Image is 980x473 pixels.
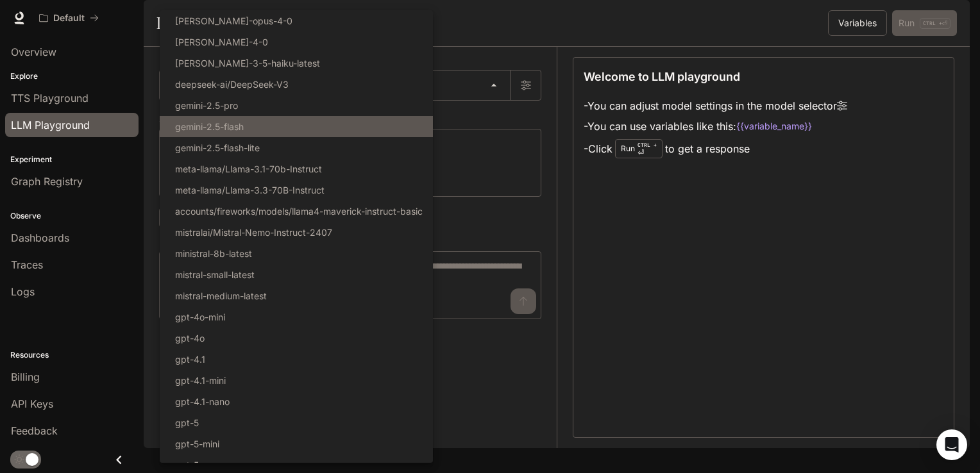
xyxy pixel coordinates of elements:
[175,141,260,154] p: gemini-2.5-flash-lite
[175,353,205,366] p: gpt-4.1
[175,35,268,49] p: [PERSON_NAME]-4-0
[175,183,325,197] p: meta-llama/Llama-3.3-70B-Instruct
[175,162,322,176] p: meta-llama/Llama-3.1-70b-Instruct
[175,310,225,324] p: gpt-4o-mini
[175,268,255,281] p: mistral-small-latest
[175,458,223,472] p: gpt-5-nano
[175,14,292,28] p: [PERSON_NAME]-opus-4-0
[175,437,219,451] p: gpt-5-mini
[175,416,199,429] p: gpt-5
[175,120,244,133] p: gemini-2.5-flash
[175,247,252,260] p: ministral-8b-latest
[175,99,238,112] p: gemini-2.5-pro
[175,226,332,239] p: mistralai/Mistral-Nemo-Instruct-2407
[175,289,267,303] p: mistral-medium-latest
[175,56,320,70] p: [PERSON_NAME]-3-5-haiku-latest
[175,374,226,387] p: gpt-4.1-mini
[175,204,423,218] p: accounts/fireworks/models/llama4-maverick-instruct-basic
[175,331,205,345] p: gpt-4o
[175,395,230,408] p: gpt-4.1-nano
[175,78,289,91] p: deepseek-ai/DeepSeek-V3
